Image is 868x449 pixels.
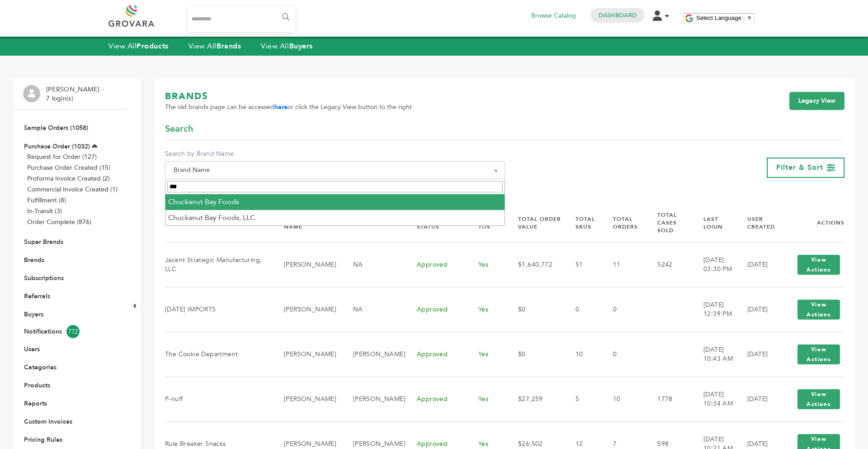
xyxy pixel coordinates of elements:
td: [PERSON_NAME] [273,332,342,377]
td: [DATE] [736,287,782,332]
a: Purchase Order Created (15) [27,163,110,172]
td: [PERSON_NAME] [273,242,342,287]
a: Brands [24,256,44,264]
a: Browse Catalog [531,11,576,21]
a: Purchase Order (1032) [24,142,90,151]
a: Legacy View [789,92,844,110]
th: Total Cases Sold [646,204,692,242]
button: View Actions [797,255,840,275]
td: [DATE] 10:34 AM [692,377,736,421]
td: Jacent Strategic Manufacturing, LLC [165,242,273,287]
td: [DATE] IMPORTS [165,287,273,332]
td: [DATE] [736,332,782,377]
td: 10 [602,377,646,421]
a: Subscriptions [24,274,64,282]
td: [DATE] [736,377,782,421]
a: Custom Invoices [24,417,72,426]
a: In-Transit (3) [27,207,62,215]
td: [PERSON_NAME] [342,332,406,377]
a: Reports [24,399,47,408]
span: Brand Name [165,161,505,179]
span: Brand Name [170,164,500,177]
button: View Actions [797,300,840,320]
button: View Actions [797,389,840,409]
td: [DATE] 10:43 AM [692,332,736,377]
a: Pricing Rules [24,435,62,444]
th: Total SKUs [564,204,602,242]
span: ▼ [746,14,752,21]
span: Filter & Sort [776,162,823,172]
td: Approved [406,377,467,421]
span: Select Language [696,14,741,21]
td: [PERSON_NAME] [273,377,342,421]
h1: BRANDS [165,90,412,103]
a: Super Brands [24,238,63,246]
td: 10 [564,332,602,377]
th: Actions [782,204,844,242]
a: Referrals [24,292,50,301]
td: $0 [507,287,564,332]
a: Categories [24,363,57,372]
td: [PERSON_NAME] [342,377,406,421]
span: The old brands page can be accessed or click the Legacy View button to the right [165,103,412,112]
td: [DATE] 03:30 PM [692,242,736,287]
td: 0 [602,287,646,332]
span: ​ [744,14,744,21]
a: Notifications772 [24,325,116,338]
input: Search... [188,7,295,32]
a: Users [24,345,40,353]
td: 0 [564,287,602,332]
td: 5 [564,377,602,421]
td: NA [342,287,406,332]
td: Approved [406,332,467,377]
td: 11 [602,242,646,287]
a: Dashboard [599,11,637,19]
a: Buyers [24,310,43,319]
strong: Buyers [289,41,313,51]
td: [PERSON_NAME] [273,287,342,332]
th: User Created [736,204,782,242]
td: 51 [564,242,602,287]
a: Sample Orders (1058) [24,124,88,132]
td: Yes [467,377,507,421]
a: Request for Order (127) [27,153,97,161]
td: $27,259 [507,377,564,421]
strong: Brands [217,41,241,51]
td: Yes [467,287,507,332]
td: NA [342,242,406,287]
img: profile.png [23,85,40,102]
a: Commercial Invoice Created (1) [27,185,118,194]
a: Fulfillment (8) [27,196,66,205]
td: P-nuff [165,377,273,421]
input: Search [167,181,503,192]
a: Select Language​ [696,14,752,21]
td: $1,640,772 [507,242,564,287]
a: View AllProducts [108,41,169,51]
li: [PERSON_NAME] - 7 login(s) [46,85,106,103]
td: Approved [406,287,467,332]
button: View Actions [797,344,840,364]
td: The Cookie Department [165,332,273,377]
a: View AllBrands [189,41,241,51]
td: Approved [406,242,467,287]
td: $0 [507,332,564,377]
a: Order Complete (876) [27,218,91,226]
label: Search by Brand Name [165,149,505,158]
td: Yes [467,242,507,287]
a: Proforma Invoice Created (2) [27,174,110,183]
th: Total Order Value [507,204,564,242]
a: Products [24,381,50,390]
th: Total Orders [602,204,646,242]
li: Chuckanut Bay Foods, LLC [165,210,505,225]
li: Chuckanut Bay Foods [165,194,505,210]
th: Last Login [692,204,736,242]
td: 5242 [646,242,692,287]
a: View AllBuyers [261,41,313,51]
td: [DATE] 12:39 PM [692,287,736,332]
td: 1778 [646,377,692,421]
td: 0 [602,332,646,377]
span: Search [165,123,193,135]
a: here [274,103,288,111]
td: [DATE] [736,242,782,287]
strong: Products [137,41,168,51]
